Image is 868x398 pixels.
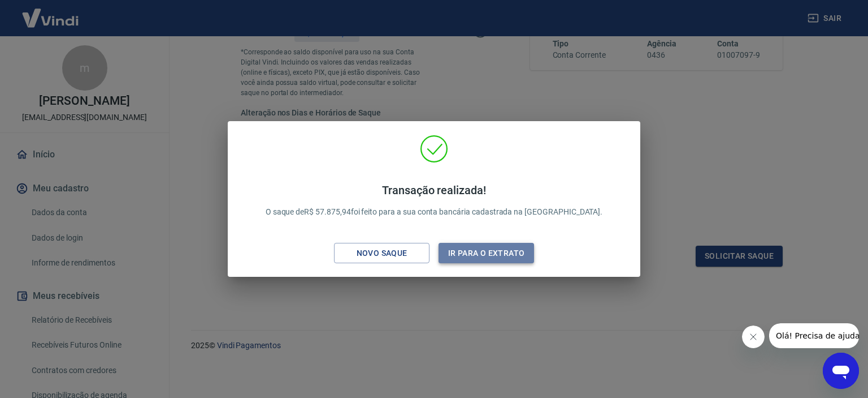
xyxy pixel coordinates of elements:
div: Novo saque [343,246,421,260]
iframe: Botão para abrir a janela de mensagens [823,353,859,389]
span: Olá! Precisa de ajuda? [7,8,95,17]
iframe: Fechar mensagem [742,326,765,348]
iframe: Mensagem da empresa [769,323,859,348]
h4: Transação realizada! [266,183,603,197]
p: O saque de R$ 57.875,94 foi feito para a sua conta bancária cadastrada na [GEOGRAPHIC_DATA]. [266,183,603,218]
button: Ir para o extrato [439,243,534,264]
button: Novo saque [334,243,429,264]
